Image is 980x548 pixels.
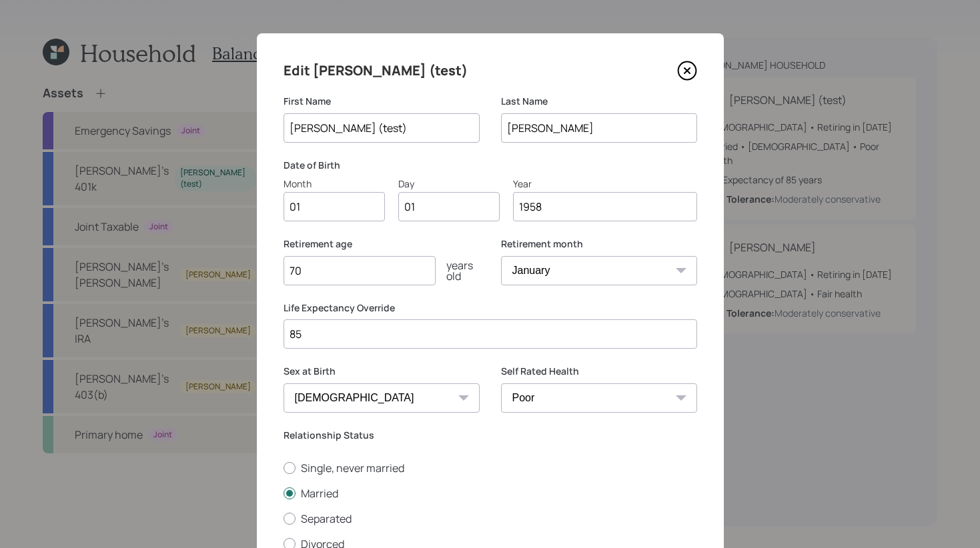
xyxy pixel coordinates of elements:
div: Year [513,177,697,191]
label: Self Rated Health [501,365,697,378]
label: Life Expectancy Override [284,301,697,315]
div: Month [284,177,385,191]
label: First Name [284,95,480,108]
label: Relationship Status [284,429,697,442]
label: Date of Birth [284,159,697,172]
div: years old [436,260,480,281]
label: Retirement age [284,237,480,251]
label: Last Name [501,95,697,108]
input: Month [284,192,385,221]
label: Single, never married [284,461,697,475]
label: Separated [284,511,697,526]
input: Day [398,192,500,221]
h4: Edit [PERSON_NAME] (test) [284,60,468,81]
label: Sex at Birth [284,365,480,378]
div: Day [398,177,500,191]
label: Retirement month [501,237,697,251]
input: Year [513,192,697,221]
label: Married [284,486,697,501]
